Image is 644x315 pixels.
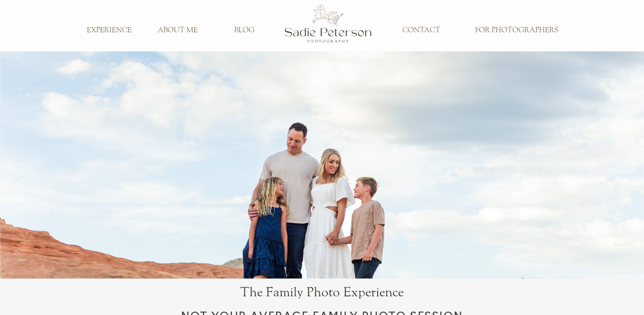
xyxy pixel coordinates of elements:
a: EXPERIENCE [81,26,137,35]
a: FOR PHOTOGRAPHERS [469,26,564,35]
a: CONTACT [393,26,449,35]
a: BLOG [216,26,272,35]
h1: The Family Photo Experience [177,284,467,302]
a: ABOUT ME [150,26,206,35]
